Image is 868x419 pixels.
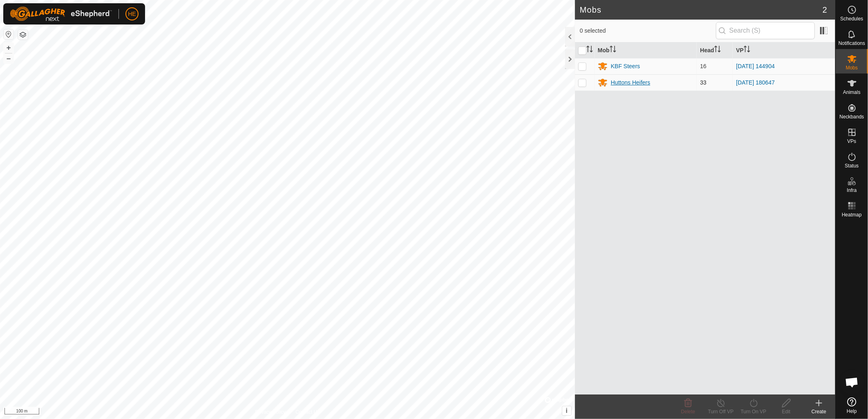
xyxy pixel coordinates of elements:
div: Turn Off VP [705,408,737,415]
span: Infra [847,188,857,193]
span: 16 [700,63,707,69]
th: Head [697,42,733,58]
a: Open chat [840,370,864,394]
span: HE [128,10,136,18]
span: VPs [847,139,856,144]
span: Delete [681,409,696,415]
img: Gallagher Logo [10,7,112,21]
a: Privacy Policy [255,408,286,416]
div: Turn On VP [737,408,770,415]
div: Huttons Heifers [611,78,650,87]
button: i [562,406,571,415]
input: Search (S) [716,22,815,39]
span: Heatmap [842,212,862,217]
span: Schedules [840,16,863,21]
span: 33 [700,79,707,86]
p-sorticon: Activate to sort [586,47,593,53]
span: 2 [823,4,827,16]
a: [DATE] 144904 [736,63,775,69]
span: Animals [843,90,861,95]
p-sorticon: Activate to sort [744,47,750,53]
span: i [566,407,568,414]
span: 0 selected [580,27,716,35]
button: Map Layers [18,30,28,40]
div: Edit [770,408,803,415]
p-sorticon: Activate to sort [610,47,616,53]
span: Neckbands [839,114,864,119]
span: Notifications [839,41,865,46]
a: [DATE] 180647 [736,79,775,86]
div: Create [803,408,835,415]
div: KBF Steers [611,62,640,71]
span: Help [847,409,857,414]
a: Help [836,394,868,417]
th: VP [733,42,835,58]
span: Status [845,163,859,168]
th: Mob [595,42,697,58]
p-sorticon: Activate to sort [714,47,721,53]
span: Mobs [846,65,858,70]
button: Reset Map [4,29,13,39]
button: – [4,53,13,63]
button: + [4,43,13,53]
h2: Mobs [580,5,823,15]
a: Contact Us [295,408,320,416]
